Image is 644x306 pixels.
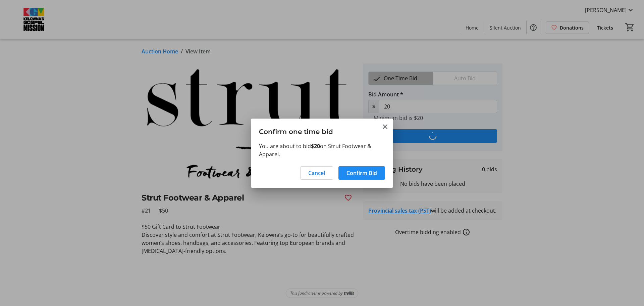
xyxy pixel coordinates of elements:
span: Cancel [308,169,325,177]
p: You are about to bid on Strut Footwear & Apparel. [259,142,385,158]
strong: $20 [311,142,320,150]
button: Confirm Bid [338,166,385,180]
button: Cancel [300,166,333,180]
h3: Confirm one time bid [251,119,393,142]
span: Confirm Bid [346,169,377,177]
button: Close [381,123,389,131]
